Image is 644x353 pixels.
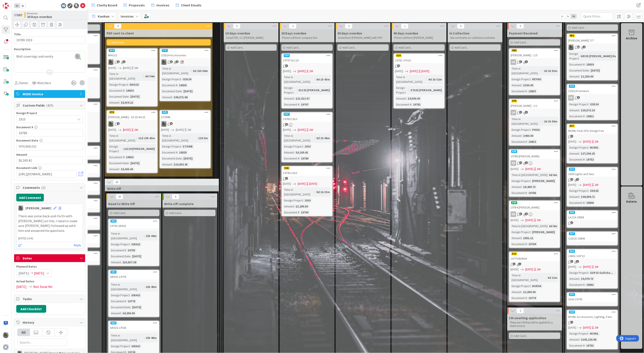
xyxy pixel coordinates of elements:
b: 507 [17,13,22,17]
input: Search... [17,338,67,346]
div: 2W [309,69,313,73]
div: $98,571.88 [173,95,189,100]
div: PA [107,59,157,65]
span: : [579,108,580,113]
div: [PERSON_NAME] 7/7 [567,38,618,43]
div: PA [160,121,210,127]
span: 1 [525,60,528,63]
div: 509 [509,201,560,205]
span: ( 4/5 ) [46,103,53,107]
span: Proposals [129,3,145,8]
div: 478 [107,110,157,114]
div: 5303300 Lights and fans [567,167,618,177]
div: 19838 [178,83,188,88]
img: PA [108,121,114,127]
span: 0 [345,24,352,29]
span: : [542,69,543,73]
span: [DATE] [283,128,291,132]
span: : [588,102,589,107]
span: In Collection [450,31,470,35]
div: [PERSON_NAME] - 1/5 [509,52,560,58]
div: 560 [109,321,159,325]
div: STOMB [160,114,210,120]
span: Add Card... [231,46,244,49]
div: SD [568,95,574,101]
span: [DATE] [176,128,184,132]
div: 599 [567,84,618,88]
label: Amount [16,153,27,156]
span: [DATE] [123,66,131,70]
span: 2 [520,111,522,114]
div: Amount [283,96,294,101]
div: 482 [567,34,618,38]
span: 3 [520,60,522,63]
div: Design Project [568,51,579,61]
span: : [315,77,315,82]
div: [DATE] [590,68,601,73]
span: : [119,100,120,105]
label: Title [14,32,21,36]
span: 3 [289,24,296,29]
div: MAG23 [107,52,157,58]
span: : [585,62,585,67]
button: Add Comment [16,194,44,201]
span: : [181,77,182,82]
div: $13,012.07 [295,96,311,101]
div: [DATE] [422,69,429,73]
span: ID [14,12,22,18]
span: : [585,114,585,119]
span: 4 [114,24,121,29]
p: Email from [PERSON_NAME] with PDF [338,36,388,40]
span: 5 [517,24,524,29]
div: SD [567,95,618,101]
span: [DATE] [283,69,291,73]
span: Invoices [27,12,52,15]
div: $20,572.10 [580,108,596,113]
span: Add Card... [169,211,183,215]
span: Clarity Board [97,3,117,8]
span: : [299,102,300,107]
div: 507 [282,112,332,116]
button: Add Checklist [16,305,46,313]
span: [DATE] [298,69,306,73]
span: : [294,96,295,101]
div: $350.00 [522,83,534,88]
div: Amount [395,96,406,101]
img: Visit kanbanzone.com [3,3,9,9]
div: Document # [568,114,585,119]
div: 538MCMIL Accessories, Lighting, Fans [567,310,618,320]
input: type card name here... [14,36,85,44]
span: 1 [401,24,409,29]
div: 599COD24 Furniture [567,84,618,94]
span: [DATE] [123,128,131,132]
div: 561GRA02 19778 [109,270,159,280]
p: Phone call from [PERSON_NAME] [394,36,444,40]
span: Owner [19,80,28,85]
div: 19834 [125,88,135,93]
div: Design Project [395,85,409,95]
img: PA [161,121,167,127]
div: 2W [135,128,138,132]
div: 625STOMB [160,110,210,120]
div: LK [511,110,516,115]
div: 50519793 GRA02 [109,219,159,229]
span: 20 Days overdue [281,31,306,35]
div: Document Date [568,68,589,73]
div: [DATE] [183,89,194,94]
a: Client Emails [173,1,204,9]
span: 3x [571,14,577,18]
div: 575 [162,49,168,52]
span: : [178,83,178,88]
span: Add Card... [514,334,528,338]
span: : [522,83,522,88]
input: Quick Filter... [581,12,613,20]
div: 19839 [585,62,595,67]
span: 10 [577,46,580,48]
div: 482[PERSON_NAME] 7/7 [567,34,618,43]
span: 2x [565,14,571,18]
label: Document # [16,125,33,129]
div: 51219779 BURSK [509,252,560,261]
span: Invoices [156,3,169,8]
div: 624 [109,49,115,52]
